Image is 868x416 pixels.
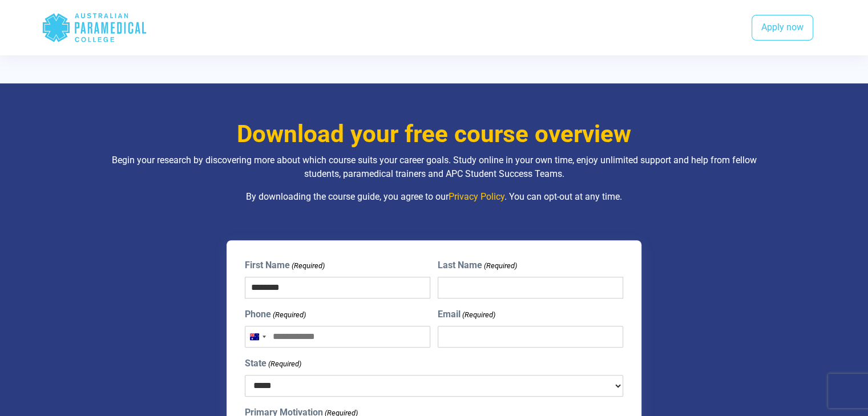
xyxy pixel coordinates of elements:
[100,120,768,149] h3: Download your free course overview
[438,308,495,321] label: Email
[245,357,301,370] label: State
[245,326,269,347] button: Selected country
[449,191,504,202] a: Privacy Policy
[245,259,325,272] label: First Name
[483,260,518,272] span: (Required)
[752,15,813,41] a: Apply now
[100,154,768,181] p: Begin your research by discovering more about which course suits your career goals. Study online ...
[438,259,517,272] label: Last Name
[100,190,768,204] p: By downloading the course guide, you agree to our . You can opt-out at any time.
[272,309,306,321] span: (Required)
[290,260,325,272] span: (Required)
[462,309,496,321] span: (Required)
[267,358,301,370] span: (Required)
[42,9,147,46] div: Australian Paramedical College
[245,308,306,321] label: Phone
